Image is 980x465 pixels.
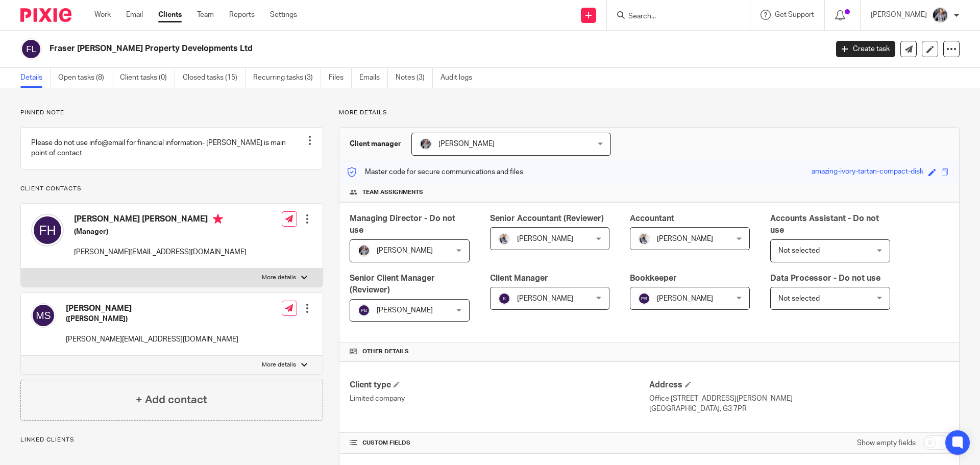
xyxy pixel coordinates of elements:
[347,167,523,177] p: Master code for secure communications and files
[657,295,713,302] span: [PERSON_NAME]
[770,214,879,234] span: Accounts Assistant - Do not use
[213,214,223,224] i: Primary
[270,10,297,20] a: Settings
[66,314,238,324] h5: ([PERSON_NAME])
[775,11,814,18] span: Get Support
[657,235,713,242] span: [PERSON_NAME]
[158,10,182,20] a: Clients
[498,233,510,245] img: Pixie%2002.jpg
[362,348,409,356] span: Other details
[490,274,548,282] span: Client Manager
[50,43,667,54] h2: Fraser [PERSON_NAME] Property Developments Ltd
[932,7,948,23] img: -%20%20-%20studio@ingrained.co.uk%20for%20%20-20220223%20at%20101413%20-%201W1A2026.jpg
[350,214,455,234] span: Managing Director - Do not use
[440,68,480,88] a: Audit logs
[31,303,56,328] img: svg%3E
[638,292,650,305] img: svg%3E
[74,227,247,237] h5: (Manager)
[377,247,433,254] span: [PERSON_NAME]
[20,38,42,60] img: svg%3E
[362,188,423,197] span: Team assignments
[350,380,649,390] h4: Client type
[74,247,247,257] p: [PERSON_NAME][EMAIL_ADDRESS][DOMAIN_NAME]
[358,304,370,316] img: svg%3E
[630,274,677,282] span: Bookkeeper
[490,214,604,223] span: Senior Accountant (Reviewer)
[627,12,719,21] input: Search
[66,303,238,314] h4: [PERSON_NAME]
[74,214,247,227] h4: [PERSON_NAME] [PERSON_NAME]
[812,166,923,178] div: amazing-ivory-tartan-compact-disk
[229,10,255,20] a: Reports
[396,68,433,88] a: Notes (3)
[136,392,207,408] h4: + Add contact
[94,10,111,20] a: Work
[20,436,323,444] p: Linked clients
[339,109,960,117] p: More details
[778,295,820,302] span: Not selected
[329,68,352,88] a: Files
[438,140,495,148] span: [PERSON_NAME]
[649,404,949,414] p: [GEOGRAPHIC_DATA], G3 7PR
[638,233,650,245] img: Pixie%2002.jpg
[20,185,323,193] p: Client contacts
[20,8,71,22] img: Pixie
[649,380,949,390] h4: Address
[350,139,401,149] h3: Client manager
[197,10,214,20] a: Team
[778,247,820,254] span: Not selected
[836,41,895,57] a: Create task
[20,109,323,117] p: Pinned note
[350,274,435,294] span: Senior Client Manager (Reviewer)
[183,68,246,88] a: Closed tasks (15)
[517,295,573,302] span: [PERSON_NAME]
[262,274,296,282] p: More details
[126,10,143,20] a: Email
[871,10,927,20] p: [PERSON_NAME]
[498,292,510,305] img: svg%3E
[350,394,649,404] p: Limited company
[262,361,296,369] p: More details
[20,68,51,88] a: Details
[649,394,949,404] p: Office [STREET_ADDRESS][PERSON_NAME]
[253,68,321,88] a: Recurring tasks (3)
[517,235,573,242] span: [PERSON_NAME]
[359,68,388,88] a: Emails
[857,438,916,448] label: Show empty fields
[66,334,238,345] p: [PERSON_NAME][EMAIL_ADDRESS][DOMAIN_NAME]
[58,68,112,88] a: Open tasks (8)
[31,214,64,247] img: svg%3E
[770,274,880,282] span: Data Processor - Do not use
[120,68,175,88] a: Client tasks (0)
[377,307,433,314] span: [PERSON_NAME]
[420,138,432,150] img: -%20%20-%20studio@ingrained.co.uk%20for%20%20-20220223%20at%20101413%20-%201W1A2026.jpg
[358,244,370,257] img: -%20%20-%20studio@ingrained.co.uk%20for%20%20-20220223%20at%20101413%20-%201W1A2026.jpg
[630,214,674,223] span: Accountant
[350,439,649,447] h4: CUSTOM FIELDS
